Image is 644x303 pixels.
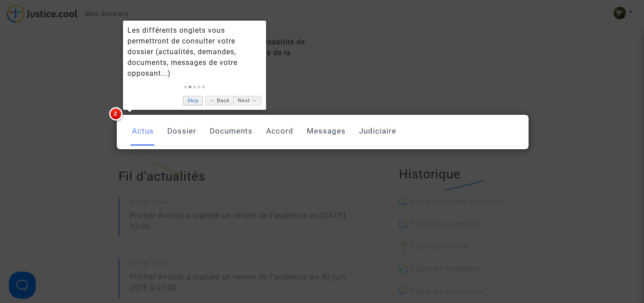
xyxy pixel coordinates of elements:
[109,107,123,121] span: 2
[205,96,233,105] a: ← Back
[307,117,346,146] a: Messages
[132,117,154,146] a: Actus
[266,117,293,146] a: Accord
[233,96,261,105] a: Next →
[183,96,203,105] a: Skip
[359,117,396,146] a: Judiciaire
[167,117,196,146] a: Dossier
[210,117,253,146] a: Documents
[127,25,262,79] div: Les différents onglets vous permettront de consulter votre dossier (actualités, demandes, documen...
